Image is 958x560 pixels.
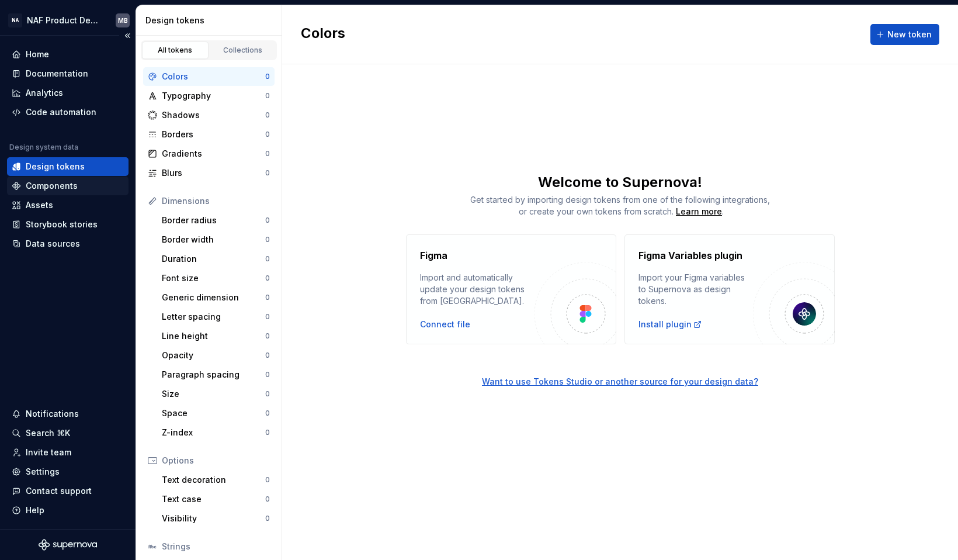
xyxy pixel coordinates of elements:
div: 0 [265,254,270,264]
div: Visibility [162,513,265,524]
a: Colors0 [143,67,275,86]
a: Letter spacing0 [157,307,275,326]
a: Duration0 [157,250,275,268]
div: 0 [265,389,270,399]
a: Assets [7,196,129,215]
a: Opacity0 [157,346,275,365]
button: Contact support [7,482,129,500]
a: Border width0 [157,230,275,249]
div: 0 [265,168,270,178]
a: Settings [7,462,129,481]
div: Z-index [162,427,265,438]
div: Import your Figma variables to Supernova as design tokens. [638,272,753,307]
div: Code automation [26,106,96,118]
div: 0 [265,475,270,485]
a: Visibility0 [157,509,275,528]
div: Documentation [26,68,88,79]
div: Opacity [162,350,265,361]
div: Line height [162,330,265,342]
div: Options [162,455,270,466]
a: Invite team [7,443,129,462]
a: Gradients0 [143,144,275,163]
div: 0 [265,130,270,139]
div: Collections [214,46,272,55]
a: Line height0 [157,327,275,345]
button: Help [7,501,129,520]
button: Connect file [420,319,470,330]
div: Gradients [162,148,265,160]
a: Generic dimension0 [157,288,275,307]
div: Text case [162,493,265,505]
h4: Figma [420,248,447,262]
div: NA [8,13,22,27]
div: 0 [265,428,270,437]
div: 0 [265,409,270,418]
button: New token [870,24,939,45]
div: 0 [265,514,270,523]
button: Want to use Tokens Studio or another source for your design data? [482,376,758,388]
button: NANAF Product DesignMB [2,8,133,33]
div: Data sources [26,238,80,250]
div: Shadows [162,109,265,121]
div: Space [162,407,265,419]
div: Design tokens [145,15,277,26]
a: Design tokens [7,157,129,176]
a: Analytics [7,84,129,102]
a: Shadows0 [143,106,275,125]
a: Border radius0 [157,211,275,230]
div: Search ⌘K [26,427,70,439]
div: MB [118,16,128,25]
div: Size [162,388,265,400]
div: 0 [265,274,270,283]
a: Text case0 [157,490,275,509]
a: Learn more [676,206,722,217]
span: New token [887,29,932,40]
svg: Supernova Logo [39,539,97,551]
div: 0 [265,216,270,225]
div: Design tokens [26,161,85,172]
a: Z-index0 [157,423,275,442]
a: Want to use Tokens Studio or another source for your design data? [282,344,958,388]
div: Contact support [26,485,92,497]
h2: Colors [301,24,345,45]
div: Components [26,180,78,192]
div: Invite team [26,447,71,458]
div: Font size [162,272,265,284]
div: NAF Product Design [27,15,102,26]
div: 0 [265,331,270,341]
div: Colors [162,71,265,82]
a: Documentation [7,64,129,83]
a: Font size0 [157,269,275,288]
div: Storybook stories [26,219,98,230]
div: Import and automatically update your design tokens from [GEOGRAPHIC_DATA]. [420,272,534,307]
div: 0 [265,312,270,322]
div: Generic dimension [162,292,265,303]
div: Analytics [26,87,63,99]
a: Typography0 [143,87,275,105]
a: Home [7,45,129,64]
a: Data sources [7,234,129,253]
div: 0 [265,351,270,360]
a: Install plugin [638,319,702,330]
div: Border width [162,234,265,246]
div: Notifications [26,408,79,420]
div: Paragraph spacing [162,369,265,381]
div: All tokens [146,46,204,55]
a: Storybook stories [7,215,129,234]
div: Welcome to Supernova! [282,173,958,192]
div: Dimensions [162,195,270,207]
div: Help [26,504,44,516]
button: Collapse sidebar [119,27,136,44]
a: Borders0 [143,125,275,144]
div: 0 [265,235,270,244]
div: Border radius [162,215,265,226]
div: 0 [265,91,270,101]
div: 0 [265,495,270,504]
span: Get started by importing design tokens from one of the following integrations, or create your own... [470,195,770,216]
div: Assets [26,199,53,211]
div: Typography [162,90,265,102]
a: Text decoration0 [157,471,275,489]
